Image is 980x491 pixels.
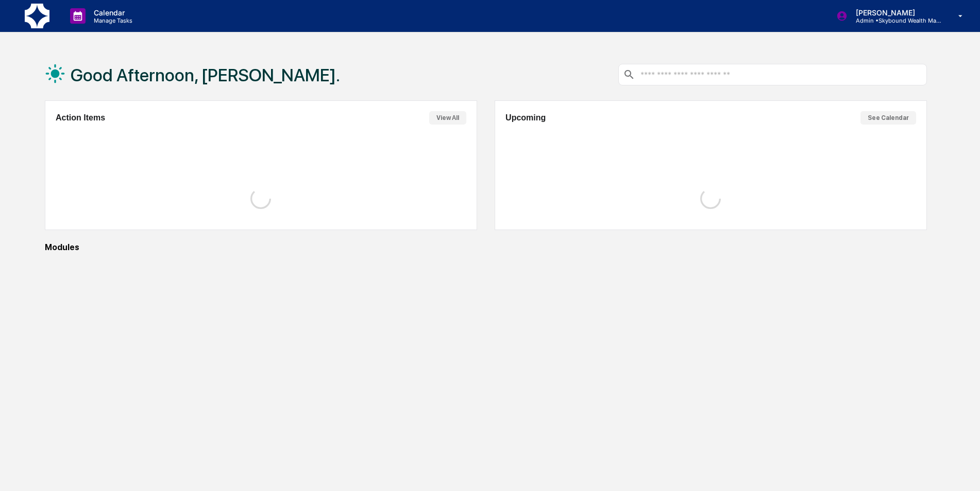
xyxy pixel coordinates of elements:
p: Calendar [86,8,138,17]
p: Admin • Skybound Wealth Management [848,17,943,24]
div: Modules [45,242,927,252]
h2: Upcoming [505,113,546,122]
button: See Calendar [860,111,916,125]
button: View All [429,111,466,125]
p: [PERSON_NAME] [848,8,943,17]
img: logo [25,4,49,28]
p: Manage Tasks [86,17,138,24]
h2: Action Items [56,113,105,122]
h1: Good Afternoon, [PERSON_NAME]. [71,65,340,85]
